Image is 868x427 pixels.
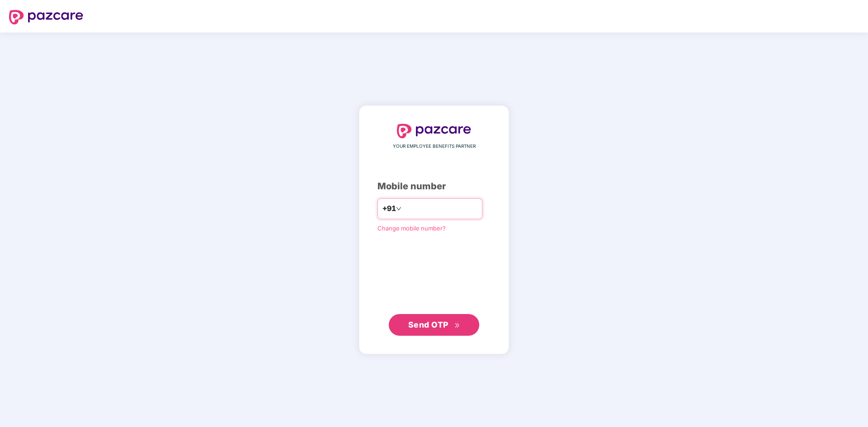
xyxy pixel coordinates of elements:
[393,143,476,150] span: YOUR EMPLOYEE BENEFITS PARTNER
[408,320,448,329] span: Send OTP
[377,225,446,232] a: Change mobile number?
[9,10,83,24] img: logo
[454,323,460,328] span: double-right
[396,206,401,211] span: down
[382,203,396,214] span: +91
[397,124,471,138] img: logo
[389,314,479,336] button: Send OTPdouble-right
[377,179,491,193] div: Mobile number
